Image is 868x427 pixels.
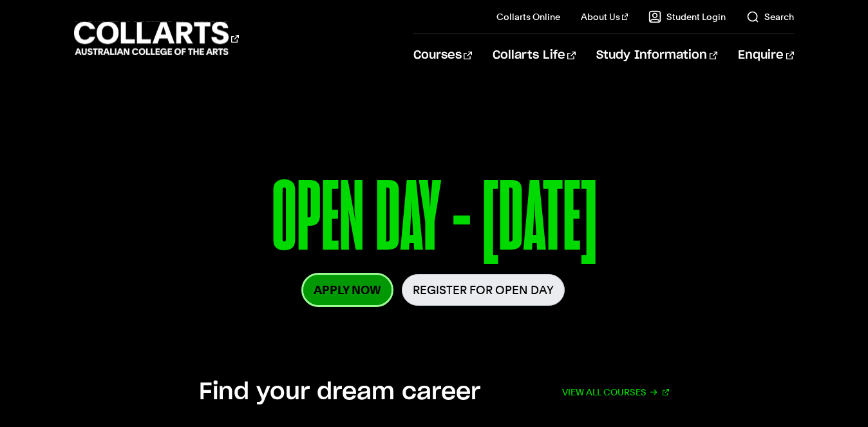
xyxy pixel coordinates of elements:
a: Search [746,10,794,23]
a: Student Login [648,10,726,23]
a: Register for Open Day [402,274,565,306]
h2: Find your dream career [199,378,480,406]
a: About Us [581,10,628,23]
a: Study Information [596,34,717,77]
a: Apply Now [303,275,392,305]
a: Courses [413,34,472,77]
a: Collarts Life [493,34,576,77]
a: Enquire [738,34,794,77]
div: Go to homepage [74,20,239,57]
a: Collarts Online [496,10,560,23]
p: OPEN DAY - [DATE] [74,168,795,274]
a: View all courses [562,378,669,406]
